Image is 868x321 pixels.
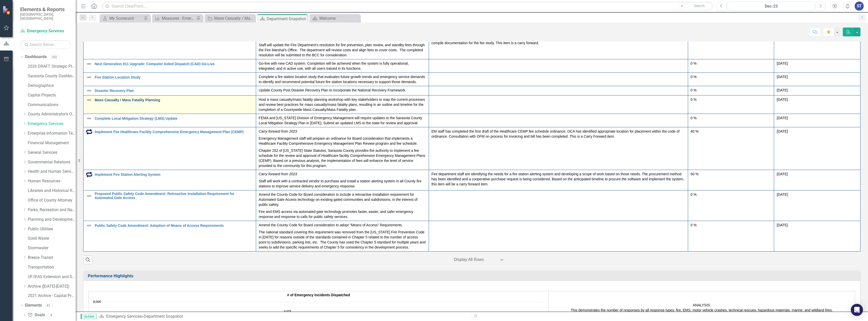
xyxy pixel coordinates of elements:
[287,293,350,297] strong: # of Emergency Incidents Dispatched
[95,192,253,200] a: Proposed Public Safety Code Amendment: Retroactive Installation Requirement for Automated Gate Ac...
[86,61,92,67] img: Not Defined
[284,309,291,313] text: 6,079
[84,221,256,252] td: Double-Click to Edit Right Click for Context Menu
[206,15,254,21] a: Mass Casualty / Mass Fatality Planning
[777,61,788,65] span: [DATE]
[28,178,76,184] a: Human Resources
[28,245,76,251] a: Stormwater
[20,40,71,49] input: Search Below...
[259,178,426,189] p: Staff will work with a contracted vendor to purchase and install a station alerting system in all...
[95,130,253,134] a: Implement Fee Healthcare Facility Comprehensive Emergency Management Plan (CEMP)
[259,208,426,219] p: Fire and EMS access via automated gate technology promotes faster, easier, and safer emergency re...
[47,313,56,317] div: 6
[777,223,788,227] span: [DATE]
[259,43,425,57] span: Staff will update the Fire Department’s resolution for fire prevention, plan review, and standby ...
[28,83,76,89] a: Demographics
[28,169,76,175] a: Health and Human Services
[86,97,92,103] img: Not Defined
[691,115,772,120] div: 0 %
[688,59,774,73] td: Double-Click to Edit
[691,97,772,102] div: 0 %
[429,86,688,95] td: Double-Click to Edit
[106,314,142,319] a: Emergency Services
[109,15,143,21] div: My Scorecard
[688,86,774,95] td: Double-Click to Edit
[694,4,705,8] span: Search
[691,223,772,228] div: 0 %
[688,170,774,190] td: Double-Click to Edit
[99,314,468,319] div: »
[311,15,359,21] a: Welcome
[86,115,92,121] img: Not Defined
[86,74,92,80] img: Not Defined
[429,59,688,73] td: Double-Click to Edit
[267,16,306,22] div: Department Snapshot
[28,236,76,241] a: Solid Waste
[28,217,76,223] a: Planning and Development Services
[28,73,76,79] a: Sarasota County Dashboard
[44,303,52,308] div: 41
[162,15,195,21] div: Measures - Emergency Management
[691,61,772,66] div: 0 %
[95,98,253,102] a: Mass Casualty / Mass Fatality Planning
[688,190,774,221] td: Double-Click to Edit
[95,76,253,79] a: Fire Station Location Study
[95,62,253,66] a: Next Generation 911 Upgrade: Computer Aided Dispatch (CAD) Go-Live
[25,54,47,60] a: Dashboards
[20,28,71,34] a: Emergency Services
[429,221,688,252] td: Double-Click to Edit
[855,2,864,11] button: ST
[691,74,772,79] div: 0 %
[28,131,76,136] a: Enterprise Information Technology
[28,284,76,289] a: Archive ([DATE]-[DATE])
[101,15,143,21] a: My Scorecard
[28,102,76,108] a: Communications
[259,229,426,250] p: The national standard covering this requirement was removed from the [US_STATE] Fire Prevention C...
[214,15,254,21] div: Mass Casualty / Mass Fatality Planning
[84,114,256,127] td: Double-Click to Edit Right Click for Context Menu
[691,171,772,177] div: 50 %
[688,127,774,170] td: Double-Click to Edit
[84,190,256,221] td: Double-Click to Edit Right Click for Context Menu
[687,3,712,10] button: Search
[259,61,426,71] p: Go-live with new CAD system. Completion will be achieved when the system is fully operational, in...
[102,2,713,11] input: Search ClearPoint...
[84,86,256,95] td: Double-Click to Edit Right Click for Context Menu
[28,188,76,194] a: Libraries and Historical Resources
[28,312,45,318] a: Goals
[777,192,788,196] span: [DATE]
[777,88,788,92] span: [DATE]
[259,192,426,208] p: Amend the County Code for Board consideration to include a retroactive installation requirement f...
[550,308,854,314] p: This demonstrates the number of responses by all response types: fire, EMS, motor vehicle crashes...
[728,2,815,11] button: Dec-23
[28,274,76,280] a: UF/IFAS Extension and Sustainability
[429,73,688,86] td: Double-Click to Edit
[259,115,426,126] p: FEMA and [US_STATE] Division of Emergency Management will require updates to the Sarasota County ...
[28,226,76,232] a: Public Utilities
[429,34,688,59] td: Double-Click to Edit
[28,140,76,146] a: Financial Management
[691,192,772,197] div: 0 %
[28,197,76,203] a: Office of County Attorney
[259,74,426,84] p: Complete a fire station location study that evaluates future growth trends and emergency service ...
[28,92,76,98] a: Capital Projects
[259,97,426,112] p: Host a mass casualty/mass fatality planning workshop with key stakeholders to map the current pro...
[259,172,297,176] em: Carry forward from 2023
[28,255,76,261] a: Breeze Transit
[84,170,256,190] td: Double-Click to Edit Right Click for Context Menu
[20,6,71,12] span: Elements & Reports
[86,193,92,199] img: Not Defined
[28,293,76,299] a: 2021 Archive - Capital Projects
[86,223,92,229] img: Not Defined
[259,147,426,168] p: Chapter 252 of [US_STATE] State Statutes, Sarasota County provides the authority to implement a f...
[84,34,256,59] td: Double-Click to Edit Right Click for Context Menu
[84,95,256,114] td: Double-Click to Edit Right Click for Context Menu
[95,173,253,177] a: Implement Fire Station Alerting System
[3,6,11,15] img: ClearPoint Strategy
[84,73,256,86] td: Double-Click to Edit Right Click for Context Menu
[28,207,76,213] a: Parks, Recreation and Natural Resources
[81,314,97,319] span: Updater
[429,95,688,114] td: Double-Click to Edit
[153,15,195,21] a: Measures - Emergency Management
